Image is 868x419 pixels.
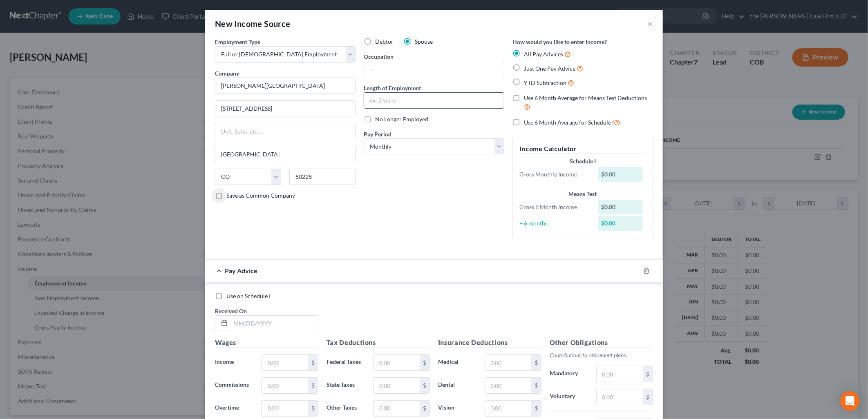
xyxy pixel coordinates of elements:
input: MM/DD/YYYY [230,316,318,331]
span: Use 6 Month Average for Means Test Deductions [524,94,647,101]
span: Just One Pay Advice [524,65,575,72]
label: Occupation [364,52,394,61]
div: Means Test [519,190,646,198]
button: × [647,19,653,29]
h5: Tax Deductions [327,338,430,348]
input: 0.00 [485,401,531,416]
h5: Wages [215,338,318,348]
span: Pay Advice [225,267,257,274]
input: 0.00 [262,378,308,393]
input: 0.00 [485,378,531,393]
label: Mandatory [546,366,592,382]
div: $0.00 [598,200,643,214]
input: Enter city... [215,146,355,162]
span: YTD Subtraction [524,79,566,86]
div: $ [420,401,430,416]
input: 0.00 [597,389,643,405]
input: Search company by name... [215,78,356,94]
span: Income [215,358,234,365]
span: Received On [215,308,247,314]
input: 0.00 [262,355,308,370]
input: -- [364,61,504,77]
input: 0.00 [374,355,420,370]
h5: Other Obligations [550,338,653,348]
span: Save as Common Company [226,192,295,199]
input: Enter zip... [289,169,356,185]
span: All Pay Advices [524,51,563,58]
div: $ [420,378,430,393]
div: $ [531,401,541,416]
label: Commissions [211,377,257,394]
div: New Income Source [215,18,291,29]
span: Company [215,70,239,77]
label: Other Taxes [322,400,369,417]
label: Voluntary [546,389,592,405]
div: $0.00 [598,216,643,231]
label: Vision [434,400,481,417]
div: Gross 6 Month Income [515,203,594,211]
input: ex: 2 years [364,93,504,108]
div: $ [420,355,430,370]
div: ÷ 6 months [515,219,594,227]
input: Enter address... [215,101,355,116]
label: Medical [434,354,481,371]
label: How would you like to enter income? [512,38,607,46]
div: $0.00 [598,167,643,182]
label: State Taxes [322,377,369,394]
div: $ [308,401,318,416]
span: Debtor [375,38,394,45]
input: 0.00 [262,401,308,416]
h5: Income Calculator [519,144,646,154]
input: 0.00 [374,378,420,393]
div: $ [643,389,653,405]
input: 0.00 [485,355,531,370]
span: Use on Schedule I [226,292,271,299]
div: $ [531,355,541,370]
input: 0.00 [597,366,643,382]
div: $ [643,366,653,382]
span: Pay Period [364,131,391,138]
div: $ [308,378,318,393]
label: Overtime [211,400,257,417]
label: Dental [434,377,481,394]
div: Gross Monthly Income [515,170,594,178]
div: Schedule I [519,157,646,165]
input: 0.00 [374,401,420,416]
h5: Insurance Deductions [438,338,541,348]
p: Contributions to retirement plans [550,351,653,359]
span: Spouse [415,38,433,45]
div: $ [308,355,318,370]
span: Employment Type [215,38,260,45]
div: $ [531,378,541,393]
label: Length of Employment [364,84,421,92]
span: Use 6 Month Average for Schedule I [524,119,614,126]
div: Open Intercom Messenger [840,391,860,411]
span: No Longer Employed [375,116,428,123]
label: Federal Taxes [322,354,369,371]
input: Unit, Suite, etc... [215,123,355,139]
